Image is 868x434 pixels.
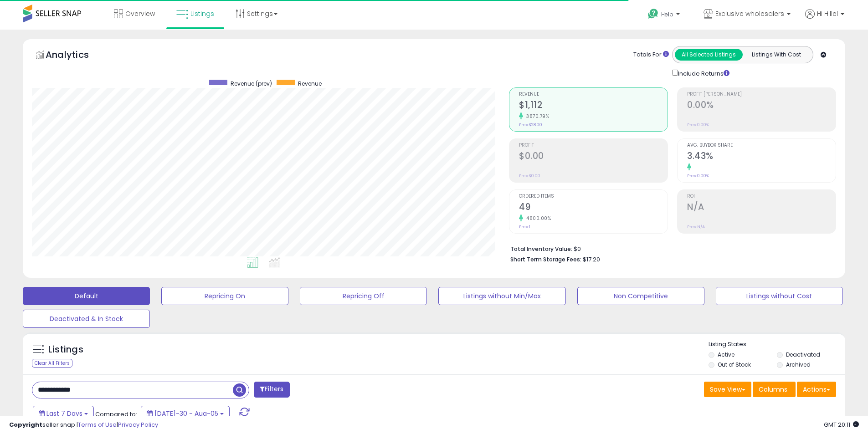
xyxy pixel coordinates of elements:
[786,361,811,368] label: Archived
[78,420,117,429] a: Terms of Use
[23,287,150,305] button: Default
[23,310,150,328] button: Deactivated & In Stock
[633,51,669,59] div: Totals For
[583,255,600,264] span: $17.20
[519,122,542,128] small: Prev: $28.00
[519,92,668,97] span: Revenue
[687,92,836,97] span: Profit [PERSON_NAME]
[824,420,859,429] span: 2025-08-14 20:11 GMT
[46,409,82,418] span: Last 7 Days
[687,173,709,179] small: Prev: 0.00%
[687,122,709,128] small: Prev: 0.00%
[687,100,836,112] h2: 0.00%
[709,340,845,349] p: Listing States:
[523,113,549,120] small: 3870.79%
[661,10,673,18] span: Help
[48,343,83,356] h5: Listings
[95,410,137,419] span: Compared to:
[718,351,734,358] label: Active
[716,287,843,305] button: Listings without Cost
[817,9,838,18] span: Hi Hillel
[675,49,743,61] button: All Selected Listings
[33,406,94,421] button: Last 7 Days
[687,202,836,214] h2: N/A
[161,287,288,305] button: Repricing On
[641,1,689,30] a: Help
[519,100,668,112] h2: $1,112
[687,194,836,199] span: ROI
[300,287,427,305] button: Repricing Off
[647,8,659,20] i: Get Help
[141,406,230,421] button: [DATE]-30 - Aug-05
[687,151,836,163] h2: 3.43%
[519,194,668,199] span: Ordered Items
[438,287,565,305] button: Listings without Min/Max
[718,361,751,368] label: Out of Stock
[704,382,751,397] button: Save View
[805,9,844,30] a: Hi Hillel
[519,151,668,163] h2: $0.00
[519,202,668,214] h2: 49
[759,385,787,394] span: Columns
[32,359,72,368] div: Clear All Filters
[510,255,581,263] b: Short Term Storage Fees:
[665,68,740,78] div: Include Returns
[510,245,572,253] b: Total Inventory Value:
[715,9,784,18] span: Exclusive wholesalers
[519,143,668,148] span: Profit
[753,382,796,397] button: Columns
[797,382,836,397] button: Actions
[510,243,829,254] li: $0
[190,9,214,18] span: Listings
[786,351,820,358] label: Deactivated
[519,173,540,179] small: Prev: $0.00
[298,80,322,87] span: Revenue
[577,287,704,305] button: Non Competitive
[742,49,810,61] button: Listings With Cost
[46,48,107,63] h5: Analytics
[154,409,218,418] span: [DATE]-30 - Aug-05
[9,421,158,429] div: seller snap | |
[687,143,836,148] span: Avg. Buybox Share
[231,80,272,87] span: Revenue (prev)
[519,224,530,230] small: Prev: 1
[687,224,705,230] small: Prev: N/A
[254,382,289,398] button: Filters
[125,9,155,18] span: Overview
[118,420,158,429] a: Privacy Policy
[523,215,551,222] small: 4800.00%
[9,420,42,429] strong: Copyright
